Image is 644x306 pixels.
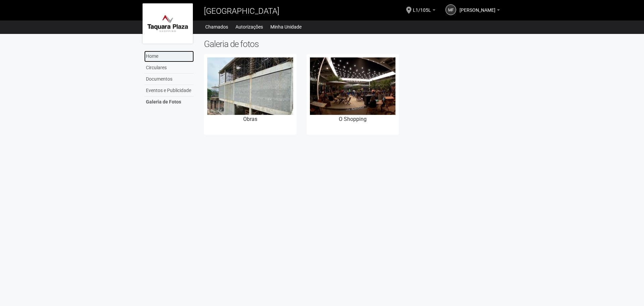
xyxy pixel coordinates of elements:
[204,6,279,16] span: [GEOGRAPHIC_DATA]
[207,117,293,122] h3: Obras
[144,85,194,96] a: Eventos e Publicidade
[310,57,396,115] img: edfcc6c5-5c8e-4961-ac77-32a9ecb1cb73
[460,8,500,14] a: [PERSON_NAME]
[207,57,293,115] img: a4db6709-1bd3-4664-801b-1b0c8021d35a
[204,54,297,135] a: Obras
[307,54,399,135] a: O Shopping
[270,22,302,32] a: Minha Unidade
[204,39,501,49] h2: Galeria de fotos
[144,62,194,74] a: Circulares
[460,1,495,13] span: Monalise Ferreira da Silva
[445,4,456,15] a: MF
[413,1,431,13] span: L1/105L
[235,22,263,32] a: Autorizações
[143,3,193,44] img: logo.jpg
[413,8,435,14] a: L1/105L
[310,117,396,122] h3: O Shopping
[144,74,194,85] a: Documentos
[144,96,194,107] a: Galeria de Fotos
[205,22,228,32] a: Chamados
[144,51,194,62] a: Home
